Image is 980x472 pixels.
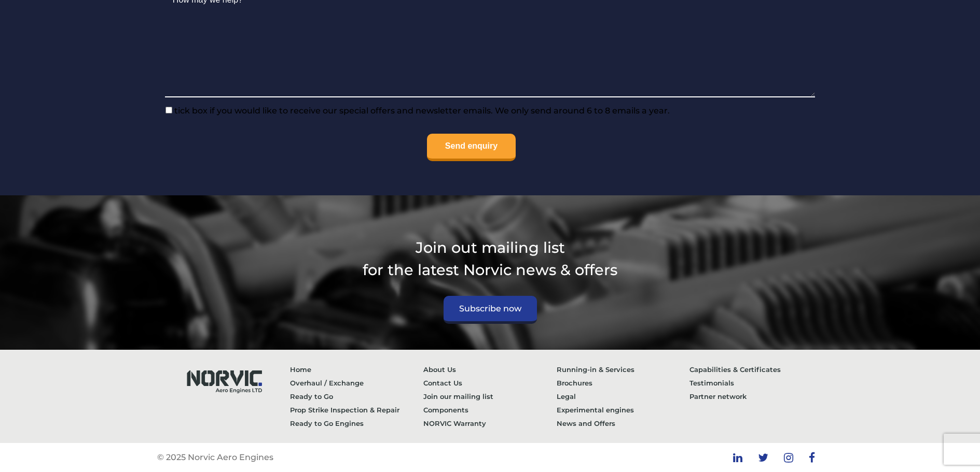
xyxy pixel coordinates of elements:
input: Send enquiry [427,134,516,161]
a: News and Offers [557,417,690,430]
a: Experimental engines [557,403,690,417]
a: Ready to Go [290,390,423,403]
a: Testimonials [689,376,823,390]
a: Subscribe now [444,296,537,324]
a: Join our mailing list [423,390,557,403]
a: NORVIC Warranty [423,417,557,430]
a: Partner network [689,390,823,403]
a: Home [290,363,423,376]
a: Components [423,403,557,417]
img: Norvic Aero Engines logo [177,363,270,398]
span: tick box if you would like to receive our special offers and newsletter emails. We only send arou... [172,106,670,116]
a: Brochures [557,376,690,390]
a: Running-in & Services [557,363,690,376]
a: Prop Strike Inspection & Repair [290,403,423,417]
a: Capabilities & Certificates [689,363,823,376]
input: tick box if you would like to receive our special offers and newsletter emails. We only send arou... [165,107,172,113]
a: Overhaul / Exchange [290,376,423,390]
p: © 2025 Norvic Aero Engines [157,451,273,464]
a: Contact Us [423,376,557,390]
a: Legal [557,390,690,403]
a: Ready to Go Engines [290,417,423,430]
p: Join out mailing list for the latest Norvic news & offers [157,236,823,281]
a: About Us [423,363,557,376]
